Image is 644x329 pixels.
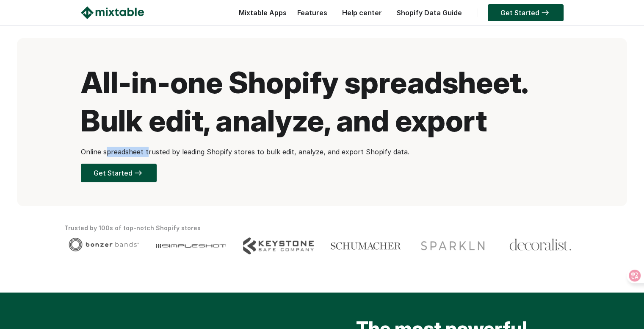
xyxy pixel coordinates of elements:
[156,237,226,254] img: Client logo
[64,223,580,233] div: Trusted by 100s of top-notch Shopify stores
[418,237,488,254] img: Client logo
[488,4,564,21] a: Get Started
[243,237,313,254] img: Client logo
[331,237,401,254] img: Client logo
[81,147,564,157] p: Online spreadsheet trusted by leading Shopify stores to bulk edit, analyze, and export Shopify data.
[81,6,144,19] img: Mixtable logo
[81,64,564,140] h1: All-in-one Shopify spreadsheet. Bulk edit, analyze, and export
[338,8,386,17] a: Help center
[392,8,466,17] a: Shopify Data Guide
[133,170,144,176] img: arrow-right.svg
[69,237,139,251] img: Client logo
[235,6,287,23] div: Mixtable Apps
[293,8,332,17] a: Features
[81,164,157,182] a: Get Started
[509,237,572,252] img: Client logo
[539,10,551,15] img: arrow-right.svg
